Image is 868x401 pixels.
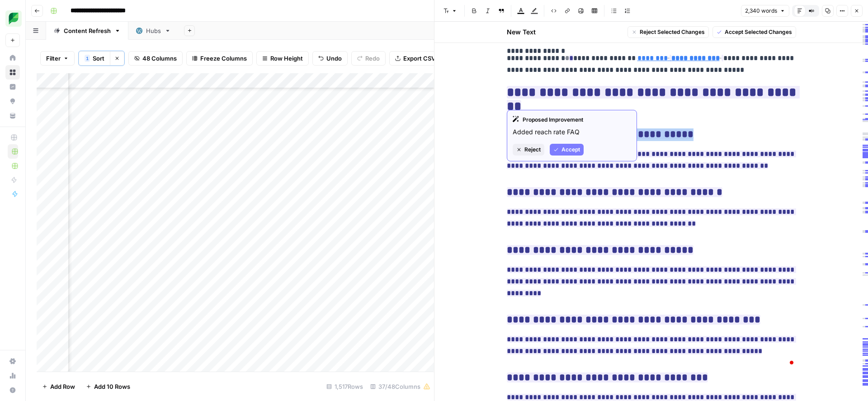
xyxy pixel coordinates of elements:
button: Help + Support [5,383,20,397]
button: Undo [312,51,348,66]
a: Content Refresh [46,22,128,40]
a: Hubs [128,22,179,40]
button: 1Sort [79,51,110,66]
button: Add 10 Rows [80,379,136,394]
div: Content Refresh [64,26,111,35]
span: Freeze Columns [200,54,247,63]
a: Opportunities [5,94,20,109]
span: Reject Selected Changes [640,28,705,36]
span: Filter [46,54,61,63]
button: Redo [351,51,386,66]
span: Add 10 Rows [94,382,130,391]
a: Usage [5,368,20,383]
span: Sort [93,54,104,63]
span: Redo [365,54,380,63]
div: 1 [85,55,90,62]
div: Hubs [146,26,161,35]
button: Accept [550,144,584,156]
div: 1,517 Rows [323,379,367,394]
a: Home [5,51,20,65]
span: Accept [561,146,580,154]
span: Row Height [270,54,303,63]
button: Accept Selected Changes [712,26,796,38]
button: Filter [40,51,75,66]
button: Add Row [37,379,80,394]
a: Your Data [5,109,20,123]
a: Browse [5,65,20,80]
span: Export CSV [403,54,435,63]
span: Reject [524,146,541,154]
button: Reject [513,144,544,156]
button: Export CSV [389,51,441,66]
button: Workspace: SproutSocial [5,7,20,30]
img: SproutSocial Logo [5,10,22,27]
button: 2,340 words [741,5,789,17]
button: Freeze Columns [186,51,253,66]
a: Insights [5,80,20,94]
span: 2,340 words [745,7,777,15]
button: Reject Selected Changes [627,26,709,38]
span: Undo [326,54,342,63]
span: 48 Columns [142,54,177,63]
div: Proposed Improvement [513,116,631,124]
span: Add Row [50,382,75,391]
button: 48 Columns [128,51,183,66]
span: 1 [86,55,89,62]
a: Settings [5,354,20,368]
button: Row Height [256,51,309,66]
span: Accept Selected Changes [725,28,792,36]
div: 37/48 Columns [367,379,434,394]
p: Added reach rate FAQ [513,127,631,137]
h2: New Text [507,28,536,37]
